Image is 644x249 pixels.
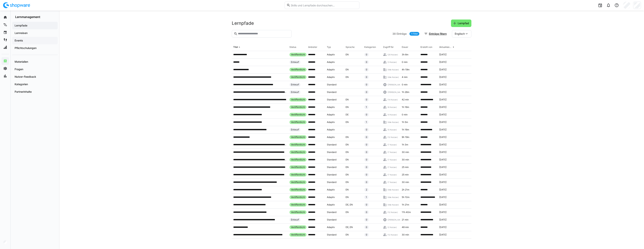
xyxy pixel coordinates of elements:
[439,83,446,86] span: [DATE]
[402,128,409,131] span: 1h 16m
[366,61,367,64] span: 0
[291,83,299,86] span: Entwurf
[327,98,336,101] span: Standard
[327,61,335,64] span: Adaptiv
[291,203,305,206] span: Veröffentlicht
[346,233,349,236] span: EN
[327,203,335,206] span: Adaptiv
[402,143,408,146] span: 1h 3m
[346,158,349,161] span: EN
[366,68,367,71] span: 0
[388,121,399,123] span: (Alle Nutzer)
[402,233,409,236] span: 30 min
[439,98,446,101] span: [DATE]
[291,226,305,229] span: Veröffentlicht
[366,143,367,146] span: 0
[428,32,447,36] span: Einträge filtern
[291,68,305,71] span: Veröffentlicht
[420,46,432,49] div: Erstellt von
[346,46,355,49] div: Sprache
[402,173,409,176] span: 25 min
[388,218,405,221] span: ([PERSON_NAME])
[366,173,367,176] span: 0
[422,30,449,38] button: Einträge filtern
[439,188,446,191] span: [DATE]
[402,91,409,94] span: 1h 26m
[439,53,446,56] span: [DATE]
[291,53,305,56] span: Veröffentlicht
[388,233,398,236] span: (12 Nutzer)
[366,196,367,199] span: 1
[346,68,349,71] span: EN
[291,166,305,169] span: Veröffentlicht
[291,233,305,236] span: Veröffentlicht
[402,106,409,109] span: 1h 16m
[291,61,299,64] span: Entwurf
[346,143,349,146] span: EN
[366,113,367,116] span: 0
[402,203,409,206] span: 1h 21m
[327,106,335,109] span: Adaptiv
[439,61,446,64] span: [DATE]
[402,98,409,101] span: 42 min
[327,218,336,221] span: Standard
[388,128,397,131] span: (5 Nutzer)
[327,233,336,236] span: Standard
[327,53,335,56] span: Adaptiv
[439,173,446,176] span: [DATE]
[439,151,446,154] span: [DATE]
[388,173,397,176] span: (7 Nutzer)
[388,91,405,93] span: ([PERSON_NAME])
[439,211,446,214] span: [DATE]
[346,181,349,184] span: EN
[388,136,398,138] span: (12 Nutzer)
[327,166,336,169] span: Standard
[327,151,336,154] span: Standard
[346,173,349,176] span: EN
[388,53,398,56] span: (20 Nutzer)
[366,226,367,229] span: 0
[327,173,336,176] span: Standard
[402,76,408,79] span: 4 min
[366,128,367,131] span: 0
[388,143,397,146] span: (7 Nutzer)
[402,196,409,199] span: 5h 10m
[388,181,397,184] span: (7 Nutzer)
[346,76,349,79] span: EN
[439,46,452,49] div: Aktualisiert am
[366,211,367,214] span: 0
[366,151,367,154] span: 0
[233,46,238,49] div: Titel
[346,166,349,169] span: EN
[402,61,408,64] span: 0 min
[388,61,397,63] span: (3 Nutzer)
[366,83,367,86] span: 0
[346,211,349,214] span: EN
[388,98,398,101] span: (14 Nutzer)
[291,211,305,214] span: Veröffentlicht
[402,158,409,161] span: 30 min
[346,196,349,199] span: EN
[291,181,305,184] span: Veröffentlicht
[388,106,397,108] span: (6 Nutzer)
[439,68,446,71] span: [DATE]
[366,233,367,236] span: 0
[327,196,335,199] span: Adaptiv
[439,143,446,146] span: [DATE]
[291,98,305,101] span: Veröffentlicht
[346,121,349,124] span: EN
[383,46,394,49] div: Zugriff für
[366,98,367,101] span: 0
[291,121,305,124] span: Veröffentlicht
[291,151,305,154] span: Veröffentlicht
[388,158,397,161] span: (7 Nutzer)
[397,32,407,36] span: Einträge
[388,226,397,229] span: (2 Nutzer)
[439,106,446,109] span: [DATE]
[388,68,399,71] span: (Alle Nutzer)
[402,151,409,154] span: 30 min
[388,211,398,214] span: (12 Nutzer)
[439,218,446,221] span: [DATE]
[388,113,397,116] span: (4 Nutzer)
[346,98,349,101] span: EN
